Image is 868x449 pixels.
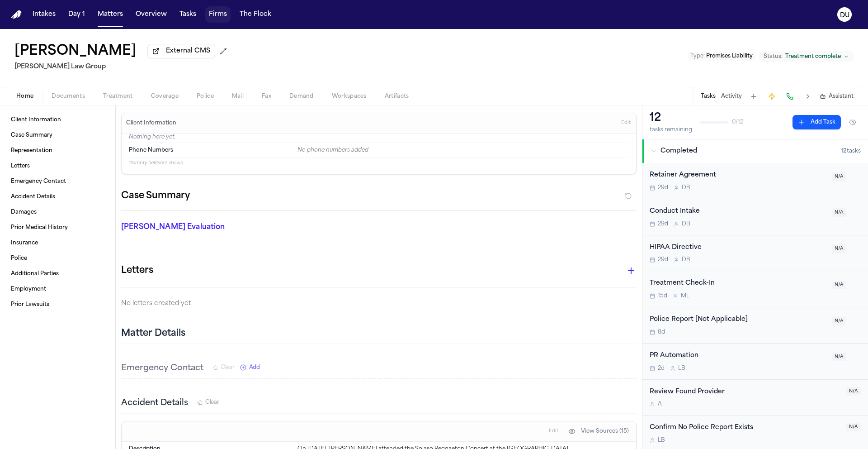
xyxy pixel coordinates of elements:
[650,278,826,289] div: Treatment Check-In
[121,397,188,410] h3: Accident Details
[642,199,868,235] div: Open task: Conduct Intake
[29,6,59,23] button: Intakes
[832,281,846,289] span: N/A
[297,147,629,154] div: No phone numbers added
[682,256,690,263] span: D B
[732,119,743,126] span: 0 / 12
[11,116,61,124] span: Client Information
[11,132,52,139] span: Case Summary
[658,256,668,263] span: 29d
[249,364,260,371] span: Add
[783,90,796,103] button: Make a Call
[11,193,55,201] span: Accident Details
[841,148,861,155] span: 12 task s
[11,162,30,170] span: Letters
[650,126,692,134] div: tasks remaining
[650,243,826,253] div: HIPAA Directive
[642,344,868,380] div: Open task: PR Automation
[11,209,37,216] span: Damages
[658,437,665,444] span: L B
[121,298,637,309] p: No letters created yet
[7,236,108,250] a: Insurance
[7,128,108,143] a: Case Summary
[129,134,629,143] p: Nothing here yet.
[785,53,841,60] span: Treatment complete
[7,251,108,266] a: Police
[832,208,846,217] span: N/A
[7,190,108,204] a: Accident Details
[236,6,275,23] a: The Flock
[7,159,108,173] a: Letters
[765,90,778,103] button: Create Immediate Task
[658,292,667,300] span: 15d
[642,139,868,163] button: Completed12tasks
[332,93,367,100] span: Workspaces
[121,327,185,340] h2: Matter Details
[832,172,846,181] span: N/A
[94,6,127,23] button: Matters
[11,224,68,231] span: Prior Medical History
[546,424,561,439] button: Edit
[7,297,108,312] a: Prior Lawsuits
[840,12,849,19] text: DU
[7,113,108,127] a: Client Information
[7,205,108,220] a: Damages
[103,93,133,100] span: Treatment
[658,365,665,372] span: 2d
[205,6,231,23] button: Firms
[289,93,314,100] span: Demand
[820,93,854,100] button: Assistant
[262,93,271,100] span: Fax
[701,93,716,100] button: Tasks
[221,364,235,371] span: Clear
[642,307,868,344] div: Open task: Police Report [Not Applicable]
[197,399,219,406] button: Clear Accident Details
[793,115,841,129] button: Add Task
[650,315,826,325] div: Police Report [Not Applicable]
[660,147,697,156] span: Completed
[385,93,409,100] span: Artifacts
[642,163,868,199] div: Open task: Retainer Agreement
[564,424,633,439] button: View Sources (15)
[14,43,137,60] h1: [PERSON_NAME]
[688,52,755,61] button: Edit Type: Premises Liability
[11,10,22,19] a: Home
[682,220,690,228] span: D B
[121,263,153,278] h1: Letters
[832,317,846,325] span: N/A
[642,380,868,416] div: Open task: Review Found Provider
[7,267,108,281] a: Additional Parties
[129,160,629,167] p: 11 empty fields not shown.
[618,116,633,130] button: Edit
[681,292,689,300] span: M L
[690,53,705,59] span: Type :
[658,220,668,228] span: 29d
[759,51,854,62] button: Change status from Treatment complete
[832,244,846,253] span: N/A
[14,43,137,60] button: Edit matter name
[650,423,841,433] div: Confirm No Police Report Exists
[132,6,170,23] button: Overview
[747,90,760,103] button: Add Task
[197,93,214,100] span: Police
[129,147,173,154] span: Phone Numbers
[682,184,690,191] span: D B
[621,120,631,126] span: Edit
[11,10,22,19] img: Finch Logo
[844,115,861,129] button: Hide completed tasks (⌘⇧H)
[846,423,861,431] span: N/A
[549,428,558,435] span: Edit
[121,189,190,203] h2: Case Summary
[11,286,46,293] span: Employment
[642,235,868,272] div: Open task: HIPAA Directive
[65,6,89,23] button: Day 1
[829,93,854,100] span: Assistant
[650,170,826,181] div: Retainer Agreement
[151,93,179,100] span: Coverage
[721,93,742,100] button: Activity
[706,53,753,59] span: Premises Liability
[240,364,260,371] button: Add New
